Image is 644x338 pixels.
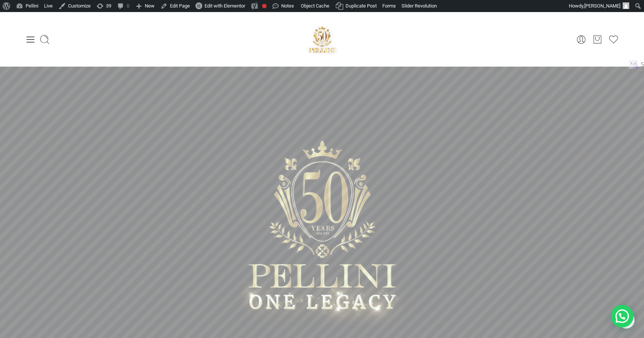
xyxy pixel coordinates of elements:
[306,23,338,55] img: Pellini
[592,34,603,45] a: Cart
[608,34,619,45] a: Wishlist
[576,34,586,45] a: My Account
[584,3,620,9] span: [PERSON_NAME]
[205,3,245,9] span: Edit with Elementor
[306,23,338,55] a: Pellini -
[262,4,267,8] div: Focus keyphrase not set
[402,3,437,9] span: Slider Revolution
